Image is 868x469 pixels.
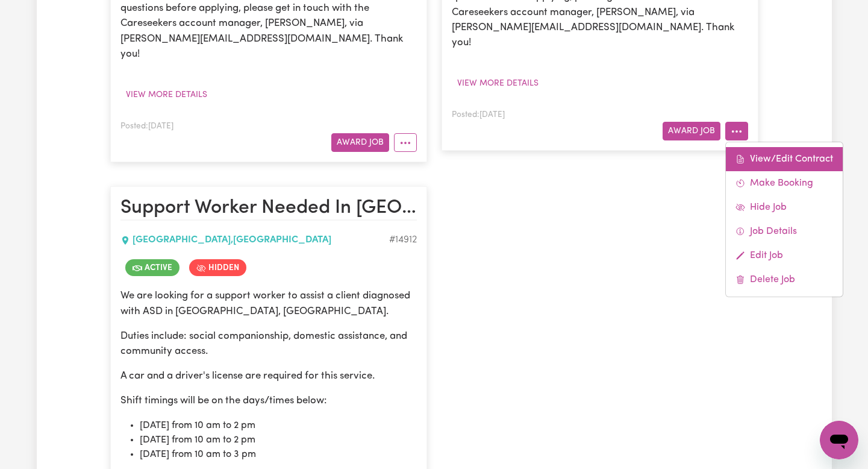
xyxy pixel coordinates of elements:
h2: Support Worker Needed In Acacia Ridge, QLD [120,197,417,221]
p: We are looking for a support worker to assist a client diagnosed with ASD in [GEOGRAPHIC_DATA], [... [120,288,417,318]
button: Award Job [663,122,720,140]
button: View more details [120,86,213,104]
iframe: Button to launch messaging window [820,421,858,459]
span: Job is hidden [189,259,246,276]
button: More options [394,133,417,152]
li: [DATE] from 10 am to 2 pm [140,418,417,433]
p: Duties include: social companionship, domestic assistance, and community access. [120,329,417,359]
a: Hide Job [726,195,843,219]
button: View more details [452,74,544,93]
a: Job Details [726,219,843,244]
div: Job ID #14912 [389,233,417,247]
span: Posted: [DATE] [120,122,173,130]
li: [DATE] from 10 am to 2 pm [140,433,417,447]
li: [DATE] from 10 am to 3 pm [140,447,417,462]
div: [GEOGRAPHIC_DATA] , [GEOGRAPHIC_DATA] [120,233,389,247]
p: A car and a driver's license are required for this service. [120,368,417,383]
div: More options [725,142,843,297]
a: Make Booking [726,171,843,195]
p: Shift timings will be on the days/times below: [120,393,417,408]
button: More options [725,122,748,140]
a: View/Edit Contract [726,147,843,171]
span: Job is active [125,259,180,276]
button: Award Job [331,133,389,152]
a: Delete Job [726,268,843,292]
a: Edit Job [726,244,843,268]
span: Posted: [DATE] [452,111,505,119]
